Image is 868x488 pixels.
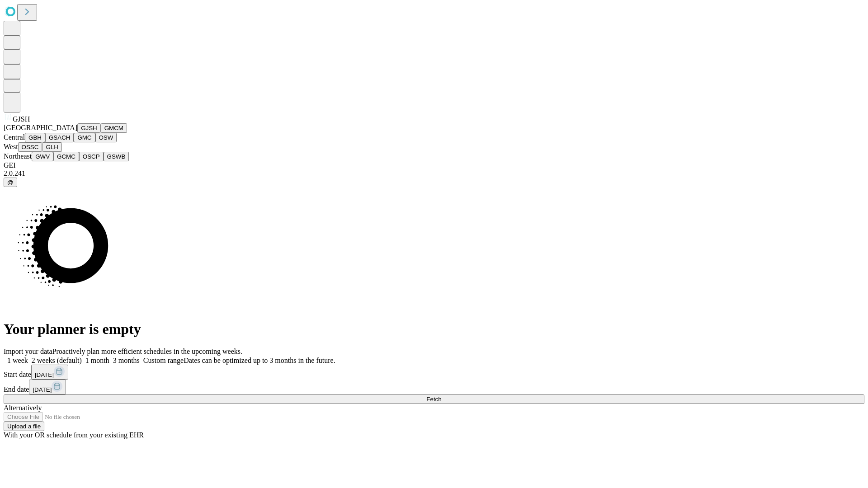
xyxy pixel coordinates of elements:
[18,142,42,152] button: OSSC
[45,133,74,142] button: GSACH
[53,152,79,161] button: GCMC
[13,115,30,123] span: GJSH
[74,133,95,142] button: GMC
[33,386,52,393] span: [DATE]
[95,133,117,142] button: OSW
[35,371,54,378] span: [DATE]
[4,394,864,404] button: Fetch
[32,152,53,161] button: GWV
[32,357,82,364] span: 2 weeks (default)
[4,124,77,131] span: [GEOGRAPHIC_DATA]
[426,396,441,403] span: Fetch
[4,133,25,141] span: Central
[4,404,42,412] span: Alternatively
[52,347,242,355] span: Proactively plan more efficient schedules in the upcoming weeks.
[4,152,32,160] span: Northeast
[4,380,864,394] div: End date
[4,178,17,187] button: @
[77,123,101,133] button: GJSH
[4,347,52,355] span: Import your data
[4,169,864,178] div: 2.0.241
[4,422,44,431] button: Upload a file
[85,357,109,364] span: 1 month
[29,380,66,394] button: [DATE]
[25,133,45,142] button: GBH
[4,431,144,439] span: With your OR schedule from your existing EHR
[79,152,104,161] button: OSCP
[42,142,61,152] button: GLH
[7,357,28,364] span: 1 week
[31,365,68,380] button: [DATE]
[113,357,140,364] span: 3 months
[4,365,864,380] div: Start date
[4,143,18,150] span: West
[4,321,864,338] h1: Your planner is empty
[101,123,127,133] button: GMCM
[143,357,184,364] span: Custom range
[104,152,129,161] button: GSWB
[4,161,864,169] div: GEI
[7,179,14,186] span: @
[184,357,335,364] span: Dates can be optimized up to 3 months in the future.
